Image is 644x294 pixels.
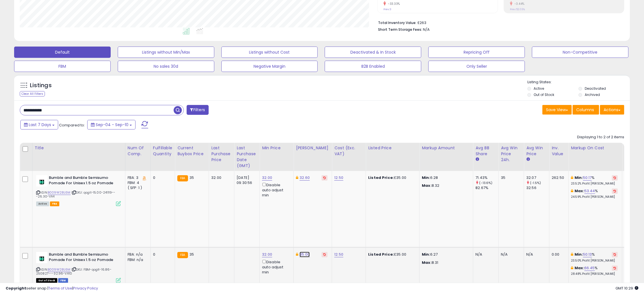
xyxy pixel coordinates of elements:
li: £263 [378,19,620,26]
span: 35 [189,175,194,180]
p: 8.31 [422,260,469,265]
button: Filters [187,105,209,115]
a: 53.44 [584,188,595,194]
small: FBA [177,252,188,258]
div: % [571,252,618,262]
p: 23.52% Profit [PERSON_NAME] [571,182,618,186]
a: 32.60 [300,175,310,181]
small: -3.44% [512,2,525,6]
div: Disable auto adjust min [262,259,289,275]
label: Deactivated [585,86,606,91]
div: ASIN: [36,175,121,205]
div: [DATE] 09:30:56 [237,175,255,185]
a: Terms of Use [48,286,72,291]
div: Inv. value [552,145,566,157]
button: Default [14,47,111,58]
button: Only Seller [428,61,525,72]
i: This overrides the store level min markup for this listing [571,176,573,179]
button: No sales 30d [118,61,214,72]
p: 28.48% Profit [PERSON_NAME] [571,272,618,276]
div: 0 [153,175,171,180]
span: FBM [58,278,68,283]
b: Bumble and Bumble Semisumo Pomade For Unisex 1.5 oz Pomade [49,252,117,264]
small: Avg Win Price. [526,157,530,162]
img: 31BMuThlD-L._SL40_.jpg [36,175,47,187]
div: 0.00 [552,252,564,257]
div: N/A [475,252,494,257]
span: Compared to: [59,122,85,128]
small: (-13.6%) [479,181,492,185]
p: 8.32 [422,183,469,188]
small: (-1.5%) [530,181,541,185]
i: Revert to store-level Min Markup [614,176,616,179]
button: Last 7 Days [20,120,58,130]
div: Listed Price [368,145,417,151]
a: B009W28L6M [48,267,71,272]
b: Min: [575,175,583,180]
div: FBA: 3 [128,175,146,180]
strong: Max: [422,260,432,265]
i: Revert to store-level Max Markup [614,190,616,192]
small: FBA [177,175,188,181]
a: 66.45 [584,265,595,271]
b: Short Term Storage Fees: [378,27,422,32]
div: Last Purchase Price [211,145,232,163]
p: 6.28 [422,175,469,180]
strong: Max: [422,183,432,188]
button: B2B Enabled [325,61,421,72]
button: Negative Margin [221,61,318,72]
small: Avg BB Share. [475,157,479,162]
strong: Min: [422,175,430,180]
a: Privacy Policy [73,286,98,291]
div: Avg Win Price 24h. [501,145,521,163]
b: Max: [575,265,584,271]
div: ASIN: [36,252,121,282]
div: N/A [501,252,519,257]
button: Listings without Cost [221,47,318,58]
div: FBA: n/a [128,252,146,257]
button: Save View [542,105,572,115]
span: Last 7 Days [29,122,51,128]
div: % [571,188,618,199]
img: 31BMuThlD-L._SL40_.jpg [36,252,47,263]
button: Non-Competitive [532,47,628,58]
span: All listings currently available for purchase on Amazon [36,201,49,206]
label: Archived [585,92,600,97]
span: All listings that are currently out of stock and unavailable for purchase on Amazon [36,278,57,283]
div: % [571,266,618,276]
div: N/A [526,252,545,257]
b: Max: [575,188,584,194]
div: 0 [153,252,171,257]
div: ( SFP: 1 ) [128,185,146,190]
i: This overrides the store level Dynamic Max Price for this listing [296,176,298,179]
button: Repricing Off [428,47,525,58]
b: Total Inventory Value: [378,20,416,25]
div: Current Buybox Price [177,145,206,157]
span: Sep-04 - Sep-10 [96,122,128,128]
p: 6.27 [422,252,469,257]
div: Title [35,145,123,151]
a: 32.00 [262,252,272,257]
span: FBA [50,201,60,206]
div: Markup Amount [422,145,471,151]
div: £35.00 [368,175,415,180]
p: 24.59% Profit [PERSON_NAME] [571,195,618,199]
button: Deactivated & In Stock [325,47,421,58]
div: Avg BB Share [475,145,496,157]
small: -33.33% [386,2,400,6]
div: Last Purchase Date (GMT) [237,145,257,169]
i: Revert to store-level Dynamic Max Price [323,176,326,179]
button: FBM [14,61,111,72]
span: | SKU: FBM-qogit-16.86-250827---32.96-VA10 [36,267,112,276]
a: 50.17 [583,175,592,181]
div: Avg Win Price [526,145,547,157]
b: Listed Price: [368,175,394,180]
div: 262.50 [552,175,564,180]
div: % [571,175,618,186]
div: 35 [501,175,519,180]
label: Active [534,86,544,91]
button: Columns [573,105,599,115]
th: The percentage added to the cost of goods (COGS) that forms the calculator for Min & Max prices. [569,143,622,171]
a: 50.13 [583,252,592,257]
h5: Listings [30,82,52,89]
